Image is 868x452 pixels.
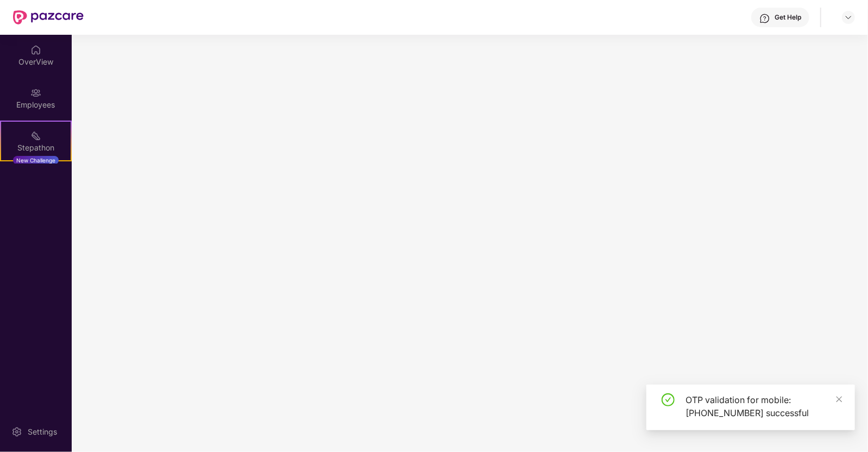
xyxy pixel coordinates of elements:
[662,393,675,406] span: check-circle
[835,395,843,403] span: close
[30,87,41,98] img: svg+xml;base64,PHN2ZyBpZD0iRW1wbG95ZWVzIiB4bWxucz0iaHR0cDovL3d3dy53My5vcmcvMjAwMC9zdmciIHdpZHRoPS...
[24,426,60,437] div: Settings
[30,45,41,55] img: svg+xml;base64,PHN2ZyBpZD0iSG9tZSIgeG1sbnM9Imh0dHA6Ly93d3cudzMub3JnLzIwMDAvc3ZnIiB3aWR0aD0iMjAiIG...
[685,393,842,419] div: OTP validation for mobile: [PHONE_NUMBER] successful
[1,142,71,153] div: Stepathon
[13,10,84,24] img: New Pazcare Logo
[11,426,22,437] img: svg+xml;base64,PHN2ZyBpZD0iU2V0dGluZy0yMHgyMCIgeG1sbnM9Imh0dHA6Ly93d3cudzMub3JnLzIwMDAvc3ZnIiB3aW...
[775,13,801,22] div: Get Help
[759,13,770,24] img: svg+xml;base64,PHN2ZyBpZD0iSGVscC0zMngzMiIgeG1sbnM9Imh0dHA6Ly93d3cudzMub3JnLzIwMDAvc3ZnIiB3aWR0aD...
[13,156,59,165] div: New Challenge
[844,13,853,22] img: svg+xml;base64,PHN2ZyBpZD0iRHJvcGRvd24tMzJ4MzIiIHhtbG5zPSJodHRwOi8vd3d3LnczLm9yZy8yMDAwL3N2ZyIgd2...
[30,130,41,141] img: svg+xml;base64,PHN2ZyB4bWxucz0iaHR0cDovL3d3dy53My5vcmcvMjAwMC9zdmciIHdpZHRoPSIyMSIgaGVpZ2h0PSIyMC...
